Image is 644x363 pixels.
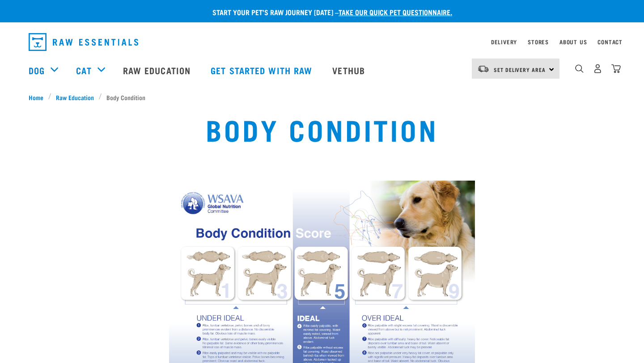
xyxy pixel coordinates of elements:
[76,63,91,77] a: Cat
[494,68,546,71] span: Set Delivery Area
[323,52,376,88] a: Vethub
[528,40,549,43] a: Stores
[56,93,94,102] span: Raw Education
[29,93,48,102] a: Home
[597,40,623,43] a: Contact
[593,64,602,73] img: user.png
[29,63,45,77] a: Dog
[114,52,202,88] a: Raw Education
[491,40,517,43] a: Delivery
[29,33,138,51] img: Raw Essentials Logo
[202,52,323,88] a: Get started with Raw
[206,113,438,145] h1: Body Condition
[29,93,615,102] nav: breadcrumbs
[29,93,43,102] span: Home
[51,93,99,102] a: Raw Education
[559,40,587,43] a: About Us
[575,64,584,73] img: home-icon-1@2x.png
[477,65,489,73] img: van-moving.png
[611,64,621,73] img: home-icon@2x.png
[21,30,623,55] nav: dropdown navigation
[339,10,452,14] a: take our quick pet questionnaire.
